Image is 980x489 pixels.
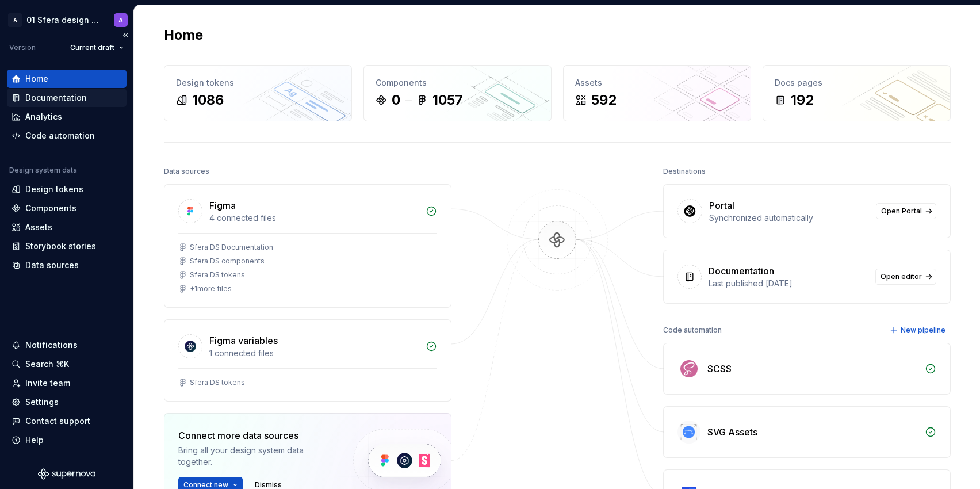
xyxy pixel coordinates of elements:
a: Docs pages192 [763,65,951,121]
div: Design system data [9,166,77,175]
div: Version [9,43,36,52]
div: Analytics [25,111,62,123]
a: Figma variables1 connected filesSfera DS tokens [164,319,451,402]
a: Settings [7,393,127,411]
div: 1 connected files [209,347,419,359]
button: Help [7,431,127,449]
div: Code automation [663,322,722,338]
button: Current draft [65,40,129,56]
div: Portal [709,198,734,212]
a: Storybook stories [7,237,127,255]
div: Sfera DS components [190,257,265,266]
div: Home [25,73,48,85]
button: New pipeline [886,322,951,338]
a: Design tokens1086 [164,65,352,121]
button: Contact support [7,412,127,430]
div: A [118,16,123,25]
div: SCSS [707,362,732,376]
div: A [8,13,22,27]
div: Assets [25,221,52,233]
div: 592 [591,91,617,109]
h2: Home [164,26,203,44]
a: Invite team [7,374,127,392]
button: A01 Sfera design systemA [2,7,131,32]
a: Open editor [875,269,936,285]
div: Notifications [25,339,78,351]
div: + 1 more files [190,284,232,293]
div: Storybook stories [25,240,96,252]
div: Code automation [25,130,95,142]
a: Assets [7,218,127,236]
a: Documentation [7,89,127,107]
div: Components [25,203,76,214]
a: Figma4 connected filesSfera DS DocumentationSfera DS componentsSfera DS tokens+1more files [164,184,451,308]
div: SVG Assets [707,425,757,439]
div: 4 connected files [209,212,419,224]
div: Settings [25,396,59,408]
a: Components01057 [363,65,552,121]
div: Design tokens [176,77,340,89]
div: Components [376,77,539,89]
div: 0 [392,91,400,109]
a: Data sources [7,256,127,274]
div: 01 Sfera design system [26,14,100,26]
div: Bring all your design system data together. [178,445,334,468]
a: Design tokens [7,180,127,198]
svg: Supernova Logo [38,468,95,480]
div: Contact support [25,415,90,427]
a: Home [7,70,127,88]
span: Open editor [881,272,922,281]
div: Documentation [709,264,774,278]
div: Sfera DS tokens [190,378,245,387]
div: Figma variables [209,334,278,347]
div: Design tokens [25,184,83,195]
a: Assets592 [563,65,751,121]
div: Last published [DATE] [709,278,868,289]
a: Open Portal [876,203,936,219]
div: 1086 [192,91,224,109]
button: Search ⌘K [7,355,127,373]
div: Data sources [25,259,79,271]
div: Synchronized automatically [709,212,869,224]
a: Code automation [7,127,127,145]
span: New pipeline [901,326,945,335]
div: Sfera DS Documentation [190,243,273,252]
div: Connect more data sources [178,429,334,442]
button: Collapse sidebar [117,27,133,43]
div: Figma [209,198,236,212]
div: 1057 [432,91,463,109]
div: Data sources [164,163,209,179]
div: Sfera DS tokens [190,270,245,280]
a: Analytics [7,108,127,126]
span: Current draft [70,43,114,52]
a: Components [7,199,127,217]
div: Search ⌘K [25,358,69,370]
button: Notifications [7,336,127,354]
div: Destinations [663,163,706,179]
div: Assets [575,77,739,89]
span: Open Portal [881,207,922,216]
div: Invite team [25,377,70,389]
div: Docs pages [775,77,939,89]
div: 192 [791,91,814,109]
div: Documentation [25,92,87,104]
div: Help [25,434,44,446]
